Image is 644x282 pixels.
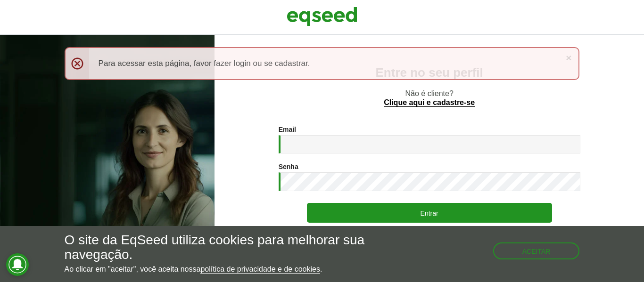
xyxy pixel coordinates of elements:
a: Clique aqui e cadastre-se [384,99,475,107]
a: política de privacidade e de cookies [200,266,320,274]
h5: O site da EqSeed utiliza cookies para melhorar sua navegação. [65,233,374,262]
img: EqSeed Logo [287,5,357,28]
p: Ao clicar em "aceitar", você aceita nossa . [65,265,374,274]
label: Senha [279,163,298,170]
button: Aceitar [493,242,580,259]
label: Email [279,126,296,133]
p: Não é cliente? [233,89,625,107]
button: Entrar [307,203,552,223]
div: Para acessar esta página, favor fazer login ou se cadastrar. [65,47,580,80]
a: × [566,53,571,63]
